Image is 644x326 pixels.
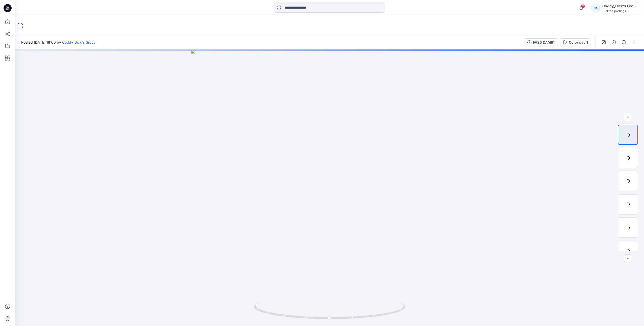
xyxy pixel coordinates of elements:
[21,40,96,45] span: Posted [DATE] 18:00 by
[560,38,591,46] button: Colorway 1
[569,40,588,45] div: Colorway 1
[533,40,555,45] div: FA26 DAM81
[581,4,585,8] span: 2
[591,4,600,13] div: CS
[524,38,558,46] button: FA26 DAM81
[602,9,638,13] div: Dick's Sporting G...
[62,40,96,44] a: Coddy_Dick's Group
[610,38,618,46] button: Details
[602,3,638,9] div: Coddy_Dick's Group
